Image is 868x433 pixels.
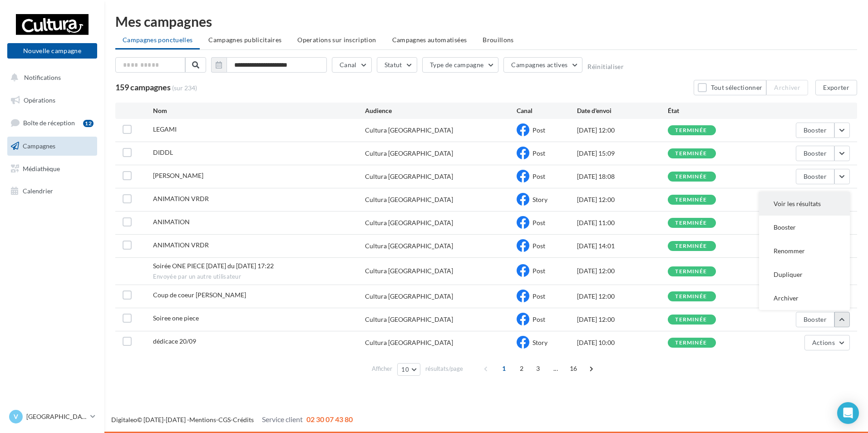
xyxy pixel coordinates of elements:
[517,106,577,115] div: Canal
[153,125,177,133] span: LEGAMI
[172,84,197,93] span: (sur 234)
[365,126,453,135] div: Cultura [GEOGRAPHIC_DATA]
[577,292,668,301] div: [DATE] 12:00
[577,149,668,158] div: [DATE] 15:09
[111,416,353,423] span: © [DATE]-[DATE] - - -
[533,315,545,323] span: Post
[675,220,707,226] div: terminée
[115,15,857,28] div: Mes campagnes
[365,106,517,115] div: Audience
[365,338,453,347] div: Cultura [GEOGRAPHIC_DATA]
[422,57,499,73] button: Type de campagne
[5,137,99,156] a: Campagnes
[365,315,453,324] div: Cultura [GEOGRAPHIC_DATA]
[804,335,850,350] button: Actions
[365,149,453,158] div: Cultura [GEOGRAPHIC_DATA]
[675,151,707,157] div: terminée
[759,216,850,239] button: Booster
[577,218,668,227] div: [DATE] 11:00
[675,174,707,180] div: terminée
[796,312,834,327] button: Booster
[115,82,171,92] span: 159 campagnes
[759,239,850,263] button: Renommer
[531,361,545,376] span: 3
[533,149,545,157] span: Post
[365,241,453,251] div: Cultura [GEOGRAPHIC_DATA]
[668,106,759,115] div: État
[7,408,97,425] a: V [GEOGRAPHIC_DATA]
[153,337,196,345] span: dédicace 20/09
[208,36,281,44] span: Campagnes publicitaires
[24,96,55,104] span: Opérations
[503,57,582,73] button: Campagnes actives
[812,339,835,346] span: Actions
[23,187,53,195] span: Calendrier
[796,123,834,138] button: Booster
[262,415,303,423] span: Service client
[24,74,61,81] span: Notifications
[577,106,668,115] div: Date d'envoi
[153,172,203,179] span: freida mcfadden
[533,292,545,300] span: Post
[153,195,209,202] span: ANIMATION VRDR
[377,57,417,73] button: Statut
[577,241,668,251] div: [DATE] 14:01
[533,172,545,180] span: Post
[397,363,420,376] button: 10
[83,120,94,127] div: 12
[5,68,95,87] button: Notifications
[759,263,850,286] button: Dupliquer
[23,164,60,172] span: Médiathèque
[332,57,372,73] button: Canal
[675,128,707,133] div: terminée
[796,146,834,161] button: Booster
[23,142,55,150] span: Campagnes
[483,36,514,44] span: Brouillons
[401,366,409,373] span: 10
[153,106,365,115] div: Nom
[23,119,75,127] span: Boîte de réception
[796,169,834,184] button: Booster
[153,273,365,281] span: Envoyée par un autre utilisateur
[189,416,216,423] a: Mentions
[365,266,453,276] div: Cultura [GEOGRAPHIC_DATA]
[5,113,99,133] a: Boîte de réception12
[511,61,567,69] span: Campagnes actives
[577,338,668,347] div: [DATE] 10:00
[153,241,209,249] span: ANIMATION VRDR
[233,416,254,423] a: Crédits
[577,315,668,324] div: [DATE] 12:00
[675,340,707,346] div: terminée
[759,286,850,310] button: Archiver
[533,219,545,226] span: Post
[533,196,547,203] span: Story
[153,218,190,226] span: ANIMATION
[365,218,453,227] div: Cultura [GEOGRAPHIC_DATA]
[766,80,808,95] button: Archiver
[306,415,353,423] span: 02 30 07 43 80
[392,36,467,44] span: Campagnes automatisées
[815,80,857,95] button: Exporter
[153,291,246,299] span: Coup de coeur Mathilde
[14,412,18,421] span: V
[218,416,231,423] a: CGS
[7,43,97,59] button: Nouvelle campagne
[514,361,529,376] span: 2
[5,182,99,201] a: Calendrier
[675,269,707,275] div: terminée
[153,314,199,322] span: Soiree one piece
[111,416,137,423] a: Digitaleo
[26,412,87,421] p: [GEOGRAPHIC_DATA]
[153,148,173,156] span: DIDDL
[365,172,453,181] div: Cultura [GEOGRAPHIC_DATA]
[425,364,463,373] span: résultats/page
[297,36,376,44] span: Operations sur inscription
[675,317,707,323] div: terminée
[365,292,453,301] div: Cultura [GEOGRAPHIC_DATA]
[577,195,668,204] div: [DATE] 12:00
[837,402,859,424] div: Open Intercom Messenger
[759,192,850,216] button: Voir les résultats
[587,63,624,70] button: Réinitialiser
[548,361,563,376] span: ...
[533,267,545,275] span: Post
